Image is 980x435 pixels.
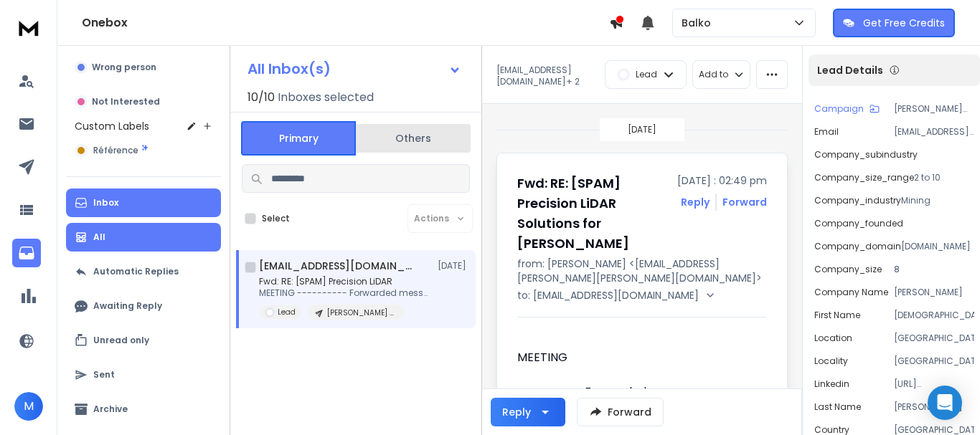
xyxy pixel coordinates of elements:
[93,300,162,312] p: Awaiting Reply
[814,333,852,344] p: location
[901,195,974,206] p: Mining
[259,259,417,273] h1: [EMAIL_ADDRESS][DOMAIN_NAME] +2
[66,87,221,116] button: Not Interested
[681,195,710,209] button: Reply
[814,310,860,321] p: First Name
[75,119,149,133] h3: Custom Labels
[93,266,179,277] p: Automatic Replies
[814,149,918,161] p: company_subindustry
[517,257,767,285] p: from: [PERSON_NAME] <[EMAIL_ADDRESS][PERSON_NAME][PERSON_NAME][DOMAIN_NAME]>
[636,69,657,80] p: Lead
[894,264,974,275] p: 8
[82,14,609,32] h1: Onebox
[722,195,767,209] div: Forward
[236,54,473,83] button: All Inbox(s)
[682,16,717,30] p: Balko
[814,195,901,206] p: company_industry
[248,62,331,76] h1: All Inbox(s)
[894,103,974,115] p: [PERSON_NAME] ROC 01
[814,264,882,275] p: company_size
[517,383,755,418] p: ---------- Forwarded message ---------
[814,355,848,367] p: locality
[894,126,974,138] p: [EMAIL_ADDRESS][DOMAIN_NAME]
[814,378,849,390] p: linkedin
[814,103,880,115] button: Campaign
[66,188,221,217] button: Inbox
[66,53,221,82] button: Wrong person
[93,369,115,381] p: Sent
[502,405,531,419] div: Reply
[259,287,431,299] p: MEETING ---------- Forwarded message --------- From: [PERSON_NAME]
[14,14,43,41] img: logo
[496,64,596,87] p: [EMAIL_ADDRESS][DOMAIN_NAME] + 2
[356,123,471,154] button: Others
[93,197,118,209] p: Inbox
[438,260,470,272] p: [DATE]
[817,63,883,77] p: Lead Details
[66,257,221,286] button: Automatic Replies
[814,287,888,298] p: Company Name
[699,69,728,80] p: Add to
[894,355,974,367] p: [GEOGRAPHIC_DATA]
[814,126,839,138] p: Email
[66,223,221,252] button: All
[577,398,664,426] button: Forward
[894,333,974,344] p: [GEOGRAPHIC_DATA]
[92,96,160,107] p: Not Interested
[14,392,43,421] button: M
[248,89,275,106] span: 10 / 10
[66,136,221,165] button: Référence
[517,288,702,302] p: to: [EMAIL_ADDRESS][DOMAIN_NAME]
[894,310,974,321] p: [DEMOGRAPHIC_DATA]
[814,241,901,252] p: company_domain
[278,307,296,317] p: Lead
[93,145,138,156] span: Référence
[894,401,974,413] p: [PERSON_NAME]
[93,231,105,243] p: All
[66,360,221,389] button: Sent
[327,307,396,318] p: [PERSON_NAME] ROC 01
[92,62,156,73] p: Wrong person
[517,349,755,366] div: MEETING
[814,218,903,229] p: company_founded
[491,398,565,426] button: Reply
[93,335,149,346] p: Unread only
[833,9,955,37] button: Get Free Credits
[241,121,356,156] button: Primary
[901,241,974,252] p: [DOMAIN_NAME]
[894,287,974,298] p: [PERSON_NAME]
[814,103,864,115] p: Campaign
[517,173,669,254] h1: Fwd: RE: [SPAM] Precision LiDAR Solutions for [PERSON_NAME]
[863,16,945,30] p: Get Free Credits
[66,395,221,424] button: Archive
[93,403,128,415] p: Archive
[66,292,221,320] button: Awaiting Reply
[278,89,374,106] h3: Inboxes selected
[814,401,861,413] p: Last Name
[928,386,962,420] div: Open Intercom Messenger
[628,124,656,135] p: [DATE]
[259,276,431,287] p: Fwd: RE: [SPAM] Precision LiDAR
[262,213,290,224] label: Select
[914,172,974,183] p: 2 to 10
[677,173,767,188] p: [DATE] : 02:49 pm
[894,378,974,390] p: [URL][DOMAIN_NAME]
[66,326,221,355] button: Unread only
[814,172,914,183] p: company_size_range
